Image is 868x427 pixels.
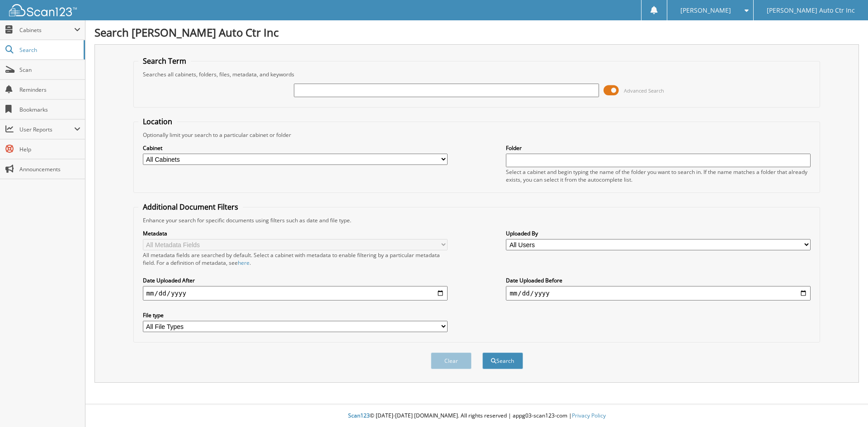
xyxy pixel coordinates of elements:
[506,277,811,284] label: Date Uploaded Before
[143,277,448,284] label: Date Uploaded After
[572,412,606,419] a: Privacy Policy
[138,216,816,224] div: Enhance your search for specific documents using filters such as date and file type.
[431,352,472,369] button: Clear
[94,25,859,40] h1: Search [PERSON_NAME] Auto Ctr Inc
[506,168,811,183] div: Select a cabinet and begin typing the name of the folder you want to search in. If the name match...
[19,106,80,113] span: Bookmarks
[9,4,77,16] img: scan123-logo-white.svg
[482,352,523,369] button: Search
[624,87,664,94] span: Advanced Search
[143,144,448,152] label: Cabinet
[138,56,191,66] legend: Search Term
[767,8,855,13] span: [PERSON_NAME] Auto Ctr Inc
[19,66,80,74] span: Scan
[138,131,816,139] div: Optionally limit your search to a particular cabinet or folder
[143,311,448,319] label: File type
[19,86,80,94] span: Reminders
[19,26,74,34] span: Cabinets
[138,117,177,127] legend: Location
[143,286,448,300] input: start
[348,412,370,419] span: Scan123
[19,46,79,54] span: Search
[143,251,448,267] div: All metadata fields are searched by default. Select a cabinet with metadata to enable filtering b...
[680,8,731,13] span: [PERSON_NAME]
[19,126,74,133] span: User Reports
[238,259,250,267] a: here
[19,165,80,173] span: Announcements
[506,230,811,237] label: Uploaded By
[506,144,811,152] label: Folder
[823,384,868,427] iframe: Chat Widget
[138,202,243,212] legend: Additional Document Filters
[143,230,448,237] label: Metadata
[506,286,811,300] input: end
[19,145,80,153] span: Help
[85,405,868,427] div: © [DATE]-[DATE] [DOMAIN_NAME]. All rights reserved | appg03-scan123-com |
[138,70,816,78] div: Searches all cabinets, folders, files, metadata, and keywords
